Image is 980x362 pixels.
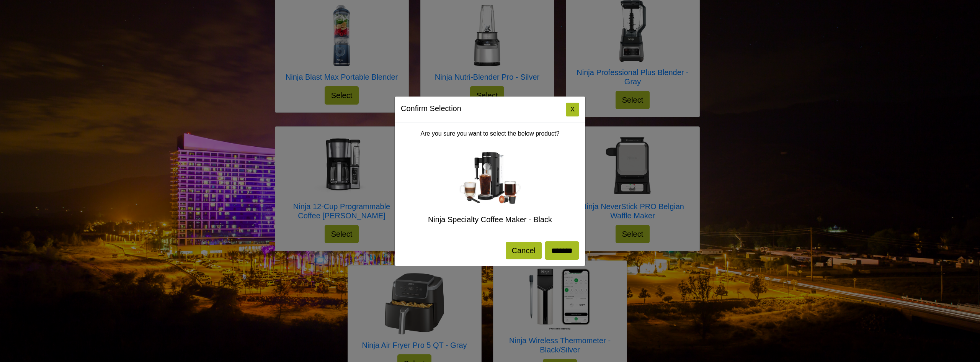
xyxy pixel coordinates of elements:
[395,123,585,235] div: Are you sure you want to select the below product?
[459,152,521,204] img: Ninja Specialty Coffee Maker - Black
[566,103,579,116] button: Close
[401,215,579,224] h5: Ninja Specialty Coffee Maker - Black
[401,103,461,114] h5: Confirm Selection
[506,242,542,259] button: Cancel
